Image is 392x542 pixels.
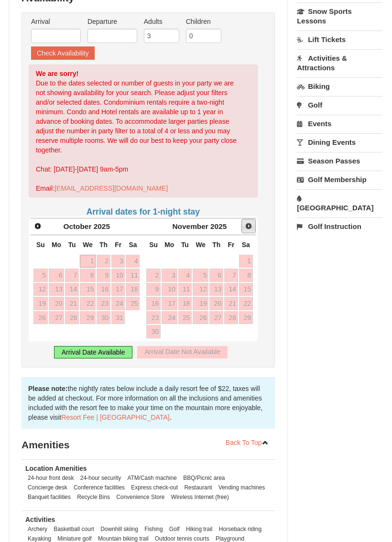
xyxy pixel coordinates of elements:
a: 3 [162,269,177,282]
li: Express check-out [129,483,180,492]
a: 7 [65,269,78,282]
a: 15 [80,283,96,296]
a: 22 [80,297,96,310]
a: 23 [97,297,110,310]
a: Back To Top [219,435,275,450]
a: 2 [97,255,110,268]
li: Hiking trail [184,524,215,534]
a: 18 [126,283,140,296]
a: 11 [126,269,140,282]
a: [GEOGRAPHIC_DATA] [297,189,382,217]
a: 5 [33,269,48,282]
a: 12 [193,283,208,296]
label: Arrival [31,17,81,26]
a: Snow Sports Lessons [297,2,382,30]
a: 4 [178,269,192,282]
span: Next [245,222,252,230]
a: Lift Tickets [297,31,382,48]
a: 19 [33,297,48,310]
a: 14 [65,283,78,296]
li: ATM/Cash machine [125,473,179,483]
li: Archery [25,524,50,534]
a: Golf Membership [297,171,382,188]
span: Sunday [36,241,45,249]
li: Restaurant [182,483,214,492]
div: Arrival Date Not Available [137,346,227,358]
span: Saturday [129,241,137,249]
span: November [173,222,208,230]
a: 15 [239,283,253,296]
a: Resort Fee | [GEOGRAPHIC_DATA] [61,413,169,421]
span: Tuesday [181,241,189,249]
a: 25 [126,297,140,310]
div: Arrival Date Available [54,346,133,358]
a: 25 [178,311,192,325]
a: 22 [239,297,253,310]
a: 4 [126,255,140,268]
a: 26 [193,311,208,325]
a: 29 [239,311,253,325]
div: Due to the dates selected or number of guests in your party we are not showing availability for y... [29,65,258,197]
div: the nightly rates below include a daily resort fee of $22, taxes will be added at checkout. For m... [22,377,275,429]
a: 21 [65,297,78,310]
strong: We are sorry! [36,70,78,77]
a: 10 [162,283,177,296]
a: 18 [178,297,192,310]
a: 26 [33,311,48,325]
a: 27 [209,311,223,325]
a: Next [241,219,256,233]
label: Departure [87,17,137,26]
a: Events [297,115,382,132]
li: Fishing [142,524,165,534]
a: 8 [239,269,253,282]
li: Golf [167,524,182,534]
li: Vending machines [216,483,267,492]
a: Biking [297,77,382,95]
a: 9 [146,283,161,296]
a: Activities & Attractions [297,49,382,76]
li: 24-hour front desk [25,473,76,483]
a: 20 [49,297,65,310]
a: 20 [209,297,223,310]
a: 21 [224,297,238,310]
span: Monday [164,241,174,249]
a: Golf Instruction [297,217,382,235]
span: Saturday [242,241,250,249]
li: Conference facilities [71,483,127,492]
a: 31 [111,311,125,325]
span: Tuesday [68,241,76,249]
span: Monday [52,241,61,249]
a: 16 [146,297,161,310]
span: Prev [34,222,42,230]
label: Adults [144,17,179,26]
a: Golf [297,96,382,114]
span: Thursday [99,241,108,249]
span: October [63,222,91,230]
a: 28 [65,311,78,325]
a: 17 [111,283,125,296]
a: 2 [146,269,161,282]
a: 10 [111,269,125,282]
li: BBQ/Picnic area [181,473,227,483]
a: 8 [80,269,96,282]
strong: Please note: [28,385,67,392]
li: Recycle Bins [75,492,112,502]
li: Banquet facilities [25,492,73,502]
a: 11 [178,283,192,296]
a: 13 [49,283,65,296]
a: 5 [193,269,208,282]
span: Friday [115,241,121,249]
a: 14 [224,283,238,296]
a: 24 [162,311,177,325]
li: Wireless Internet (free) [169,492,231,502]
a: Prev [31,219,44,233]
a: 19 [193,297,208,310]
span: Friday [228,241,235,249]
h4: Arrival dates for 1-night stay [29,207,258,217]
li: Concierge desk [25,483,70,492]
span: Sunday [149,241,158,249]
a: 1 [80,255,96,268]
span: Thursday [212,241,220,249]
li: Basketball court [51,524,97,534]
a: 30 [146,325,161,338]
